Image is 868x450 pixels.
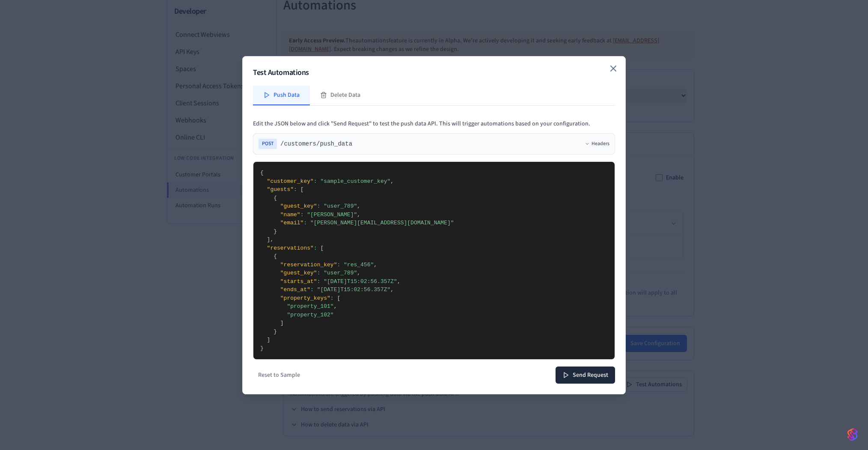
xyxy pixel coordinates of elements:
span: /customers/push_data [280,140,352,148]
h2: Test Automations [253,67,615,79]
p: Edit the JSON below and click "Send Request" to test the push data API. This will trigger automat... [253,119,615,128]
button: Push Data [253,86,310,105]
img: SeamLogoGradient.69752ec5.svg [847,428,858,441]
button: Headers [585,140,609,147]
button: Send Request [556,367,615,384]
button: Delete Data [310,86,371,105]
button: Reset to Sample [253,368,305,382]
span: POST [259,139,277,149]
